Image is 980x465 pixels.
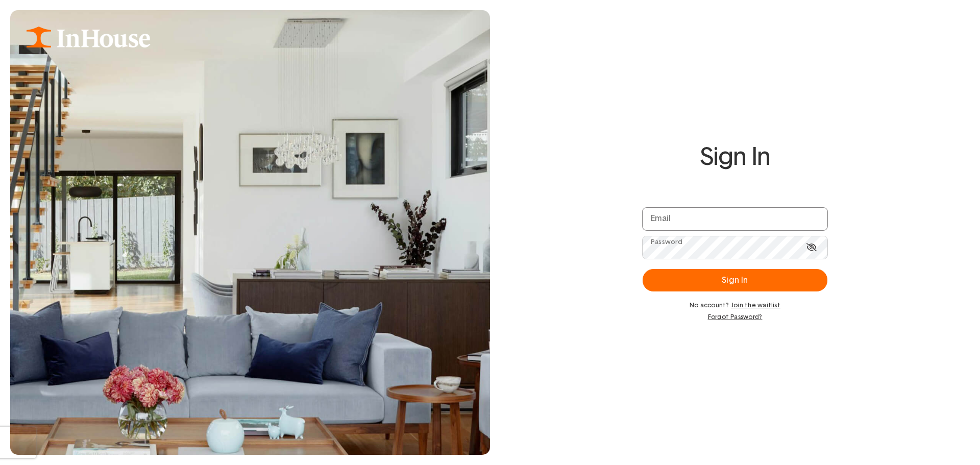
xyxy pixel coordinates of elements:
[643,313,827,321] a: Forgot Password?
[731,302,780,308] a: Join the waitlist
[10,10,490,455] img: Guest
[643,269,827,291] button: Sign In
[643,144,827,171] h1: Sign In
[643,302,827,310] p: No account?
